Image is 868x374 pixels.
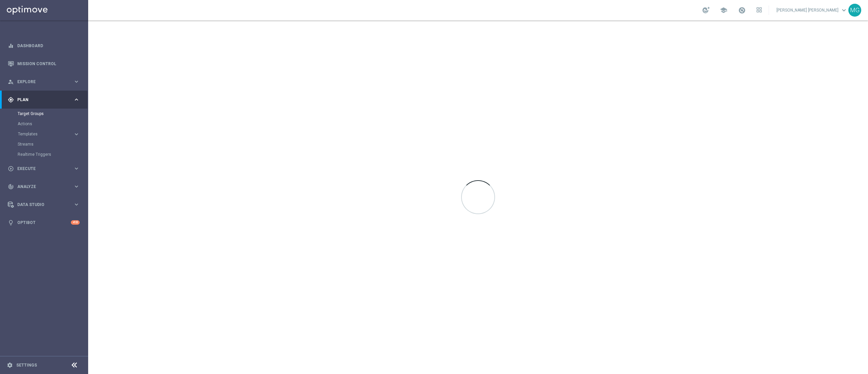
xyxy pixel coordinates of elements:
div: Mission Control [8,55,80,73]
i: track_changes [8,184,14,190]
i: keyboard_arrow_right [73,183,80,190]
i: keyboard_arrow_right [73,165,80,172]
div: Execute [8,166,73,172]
span: school [720,6,727,14]
i: gps_fixed [8,97,14,103]
span: Templates [18,132,66,136]
span: Execute [17,167,73,171]
i: keyboard_arrow_right [73,96,80,103]
i: keyboard_arrow_right [73,78,80,85]
button: Templates keyboard_arrow_right [18,131,80,137]
button: play_circle_outline Execute keyboard_arrow_right [7,166,80,171]
div: MG [848,4,861,17]
button: Mission Control [7,61,80,67]
div: Realtime Triggers [18,149,87,160]
a: [PERSON_NAME] [PERSON_NAME]keyboard_arrow_down [776,5,848,15]
i: settings [7,362,13,368]
div: Dashboard [8,37,80,55]
button: person_search Explore keyboard_arrow_right [7,79,80,85]
span: Explore [17,80,73,84]
div: Plan [8,97,73,103]
a: Settings [16,363,37,367]
a: Mission Control [17,55,80,73]
a: Realtime Triggers [18,152,71,157]
i: keyboard_arrow_right [73,201,80,208]
div: Templates [18,129,87,139]
i: equalizer [8,43,14,49]
a: Target Groups [18,111,71,116]
span: keyboard_arrow_down [840,6,848,14]
button: lightbulb Optibot +10 [7,220,80,225]
a: Dashboard [17,37,80,55]
a: Actions [18,121,71,127]
div: Explore [8,79,73,85]
div: Templates [18,132,73,136]
button: Data Studio keyboard_arrow_right [7,202,80,207]
div: Streams [18,139,87,149]
div: Data Studio [8,202,73,208]
button: gps_fixed Plan keyboard_arrow_right [7,97,80,102]
div: Optibot [8,213,80,231]
i: keyboard_arrow_right [73,131,80,137]
i: play_circle_outline [8,166,14,172]
div: Actions [18,119,87,129]
button: track_changes Analyze keyboard_arrow_right [7,184,80,189]
i: person_search [8,79,14,85]
div: Analyze [8,184,73,190]
div: +10 [71,220,80,225]
span: Plan [17,98,73,102]
span: Data Studio [17,203,73,207]
a: Streams [18,142,71,147]
a: Optibot [17,213,71,231]
i: lightbulb [8,220,14,226]
div: Target Groups [18,109,87,119]
button: equalizer Dashboard [7,43,80,49]
span: Analyze [17,185,73,189]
